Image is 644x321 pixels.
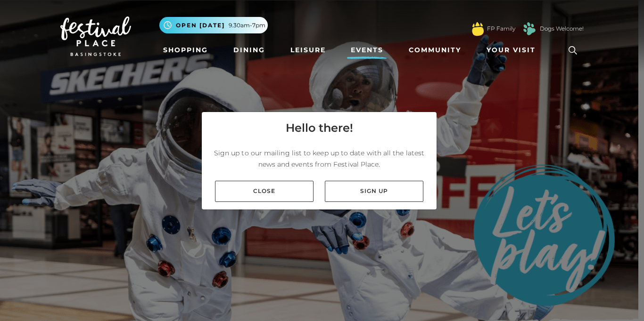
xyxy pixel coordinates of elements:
[230,41,269,59] a: Dining
[487,24,515,33] a: FP Family
[215,181,314,202] a: Close
[229,21,265,30] span: 9.30am-7pm
[325,181,423,202] a: Sign up
[286,120,353,136] h4: Hello there!
[287,41,330,59] a: Leisure
[176,21,225,30] span: Open [DATE]
[60,16,131,56] img: Festival Place Logo
[159,41,212,59] a: Shopping
[209,147,429,170] p: Sign up to our mailing list to keep up to date with all the latest news and events from Festival ...
[347,41,387,59] a: Events
[159,17,268,33] button: Open [DATE] 9.30am-7pm
[405,41,465,59] a: Community
[483,41,544,59] a: Your Visit
[487,45,536,55] span: Your Visit
[540,24,584,33] a: Dogs Welcome!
